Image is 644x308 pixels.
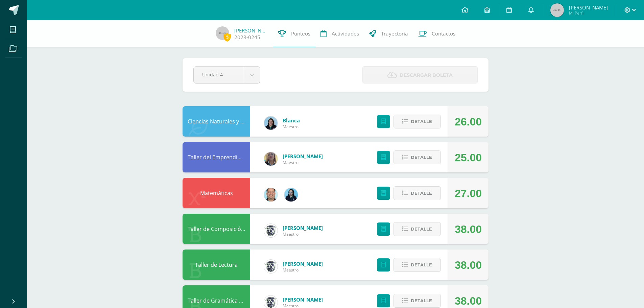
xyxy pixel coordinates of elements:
[264,224,278,237] img: ff9f30dcd6caddab7c2690c5a2c78218.png
[183,178,250,208] div: Matemáticas
[216,26,229,40] img: 45x45
[283,117,300,124] a: Blanca
[315,20,364,47] a: Actividades
[264,188,278,202] img: 332fbdfa08b06637aa495b36705a9765.png
[381,30,408,37] span: Trayectoria
[455,178,482,209] div: 27.00
[455,214,482,244] div: 38.00
[455,250,482,280] div: 38.00
[413,20,460,47] a: Contactos
[283,260,323,267] a: [PERSON_NAME]
[183,214,250,244] div: Taller de Composición y Redacción
[183,106,250,137] div: Ciencias Naturales y Lab
[393,150,441,164] button: Detalle
[183,250,250,280] div: Taller de Lectura
[411,151,432,164] span: Detalle
[393,186,441,200] button: Detalle
[264,152,278,166] img: c96224e79309de7917ae934cbb5c0b01.png
[393,258,441,272] button: Detalle
[393,294,441,308] button: Detalle
[432,30,455,37] span: Contactos
[283,224,323,231] a: [PERSON_NAME]
[332,30,359,37] span: Actividades
[400,67,453,84] span: Descargar boleta
[264,116,278,130] img: 6df1b4a1ab8e0111982930b53d21c0fa.png
[234,27,268,34] a: [PERSON_NAME]
[291,30,310,37] span: Punteos
[411,115,432,128] span: Detalle
[284,188,298,202] img: ed95eabce992783372cd1b1830771598.png
[455,142,482,173] div: 25.00
[393,115,441,128] button: Detalle
[223,33,231,41] span: 5
[411,187,432,199] span: Detalle
[234,34,260,41] a: 2023-0245
[183,142,250,172] div: Taller del Emprendimiento
[283,267,323,273] span: Maestro
[264,260,278,273] img: ff9f30dcd6caddab7c2690c5a2c78218.png
[202,67,235,82] span: Unidad 4
[411,294,432,307] span: Detalle
[283,296,323,303] a: [PERSON_NAME]
[283,231,323,237] span: Maestro
[411,223,432,235] span: Detalle
[569,10,608,16] span: Mi Perfil
[283,124,300,129] span: Maestro
[411,259,432,271] span: Detalle
[455,106,482,137] div: 26.00
[550,3,564,17] img: 45x45
[283,153,323,160] a: [PERSON_NAME]
[569,4,608,11] span: [PERSON_NAME]
[364,20,413,47] a: Trayectoria
[273,20,315,47] a: Punteos
[393,222,441,236] button: Detalle
[194,67,260,83] a: Unidad 4
[283,160,323,165] span: Maestro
